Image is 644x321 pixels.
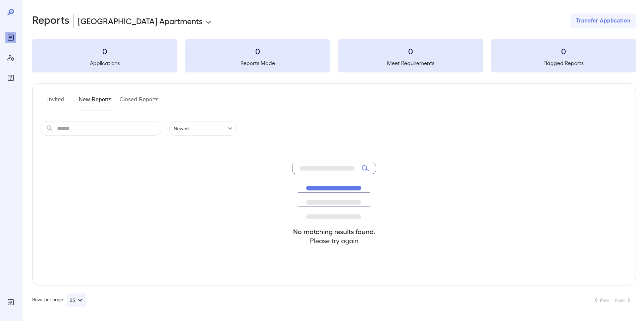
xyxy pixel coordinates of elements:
[32,39,636,72] summary: 0Applications0Reports Made0Meet Requirements0Flagged Reports
[185,46,330,56] h3: 0
[338,46,483,56] h3: 0
[589,295,636,306] nav: pagination navigation
[292,227,376,236] h4: No matching results found.
[571,13,636,28] button: Transfer Application
[5,297,16,308] div: Log Out
[169,121,236,136] div: Newest
[32,59,177,67] h5: Applications
[41,94,71,110] button: Invited
[32,46,177,56] h3: 0
[491,46,636,56] h3: 0
[338,59,483,67] h5: Meet Requirements
[67,293,86,307] button: 25
[5,72,16,83] div: FAQ
[78,15,203,26] p: [GEOGRAPHIC_DATA] Apartments
[5,52,16,63] div: Manage Users
[120,94,159,110] button: Closed Reports
[185,59,330,67] h5: Reports Made
[32,13,69,28] h2: Reports
[491,59,636,67] h5: Flagged Reports
[32,293,86,307] div: Rows per page
[79,94,112,110] button: New Reports
[292,236,376,245] h4: Please try again
[5,32,16,43] div: Reports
